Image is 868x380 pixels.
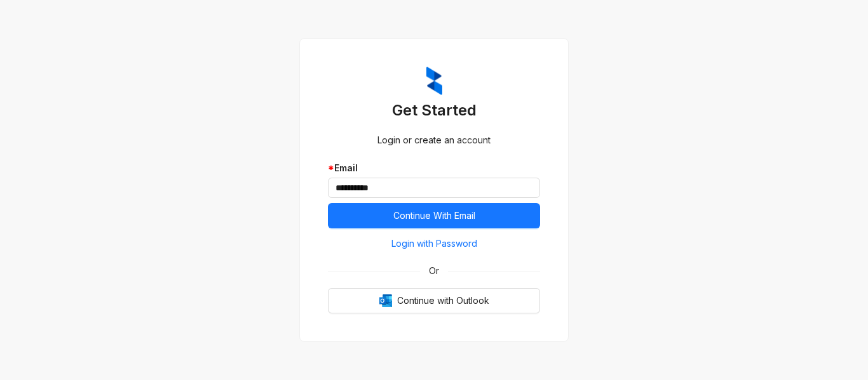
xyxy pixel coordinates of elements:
h3: Get Started [328,100,540,121]
span: Login with Password [391,237,477,251]
span: Or [420,264,448,278]
img: ZumaIcon [426,67,442,96]
button: Login with Password [328,233,540,254]
button: Continue With Email [328,203,540,228]
span: Continue with Outlook [397,294,489,308]
div: Email [328,161,540,175]
img: Outlook [379,294,392,307]
button: OutlookContinue with Outlook [328,288,540,313]
span: Continue With Email [393,209,475,223]
div: Login or create an account [328,133,540,147]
